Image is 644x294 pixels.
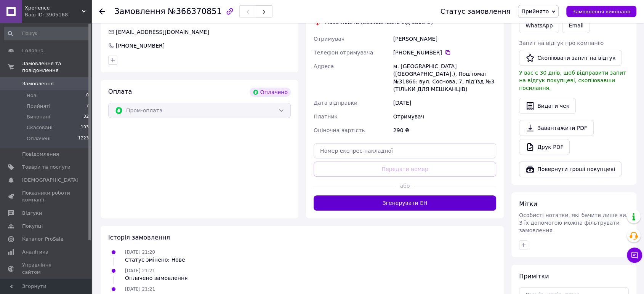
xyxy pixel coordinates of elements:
[22,236,63,243] span: Каталог ProSale
[83,113,89,120] span: 32
[392,59,498,96] div: м. [GEOGRAPHIC_DATA] ([GEOGRAPHIC_DATA].), Поштомат №31866: вул. Соснова, 7, під'їзд №3 (ТІЛЬКИ Д...
[22,210,42,217] span: Відгуки
[125,249,155,255] span: [DATE] 21:20
[519,120,594,136] a: Завантажити PDF
[392,110,498,123] div: Отримувач
[250,88,291,97] div: Оплачено
[108,88,132,95] span: Оплата
[22,60,91,74] span: Замовлення та повідомлення
[27,92,38,99] span: Нові
[125,286,155,292] span: [DATE] 21:21
[22,249,48,256] span: Аналітика
[27,113,50,120] span: Виконані
[519,70,626,91] span: У вас є 30 днів, щоб відправити запит на відгук покупцеві, скопіювавши посилання.
[393,49,496,56] div: [PHONE_NUMBER]
[519,273,549,280] span: Примітки
[22,151,59,158] span: Повідомлення
[125,268,155,273] span: [DATE] 21:21
[22,262,70,275] span: Управління сайтом
[314,113,338,120] span: Платник
[519,200,537,208] span: Мітки
[519,50,622,66] button: Скопіювати запит на відгук
[22,47,43,54] span: Головна
[314,195,496,211] button: Згенерувати ЕН
[115,42,165,50] div: [PHONE_NUMBER]
[108,234,170,241] span: Історія замовлення
[22,164,70,171] span: Товари та послуги
[125,274,187,282] div: Оплачено замовлення
[27,124,53,131] span: Скасовані
[392,123,498,137] div: 290 ₴
[25,11,91,18] div: Ваш ID: 3905168
[22,177,78,184] span: [DEMOGRAPHIC_DATA]
[396,182,414,190] span: або
[22,223,43,230] span: Покупці
[572,9,630,14] span: Замовлення виконано
[521,8,549,14] span: Прийнято
[314,143,496,158] input: Номер експрес-накладної
[441,8,511,15] div: Статус замовлення
[519,212,628,233] span: Особисті нотатки, які бачите лише ви. З їх допомогою можна фільтрувати замовлення
[519,98,576,114] button: Видати чек
[566,6,636,17] button: Замовлення виконано
[519,139,570,155] a: Друк PDF
[27,135,51,142] span: Оплачені
[562,18,590,33] button: Email
[314,36,344,42] span: Отримувач
[314,63,334,69] span: Адреса
[22,80,54,87] span: Замовлення
[519,18,559,33] a: WhatsApp
[519,161,622,177] button: Повернути гроші покупцеві
[519,40,604,46] span: Запит на відгук про компанію
[25,5,82,11] span: Xperience
[86,103,89,110] span: 7
[81,124,89,131] span: 103
[314,127,365,133] span: Оціночна вартість
[78,135,89,142] span: 1223
[392,96,498,110] div: [DATE]
[114,7,165,16] span: Замовлення
[116,29,209,35] span: [EMAIL_ADDRESS][DOMAIN_NAME]
[27,103,50,110] span: Прийняті
[392,32,498,46] div: [PERSON_NAME]
[314,100,357,106] span: Дата відправки
[99,8,105,15] div: Повернутися назад
[168,7,222,16] span: №366370851
[125,256,185,264] div: Статус змінено: Нове
[22,190,70,203] span: Показники роботи компанії
[627,248,642,263] button: Чат з покупцем
[314,50,373,56] span: Телефон отримувача
[4,27,90,40] input: Пошук
[86,92,89,99] span: 0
